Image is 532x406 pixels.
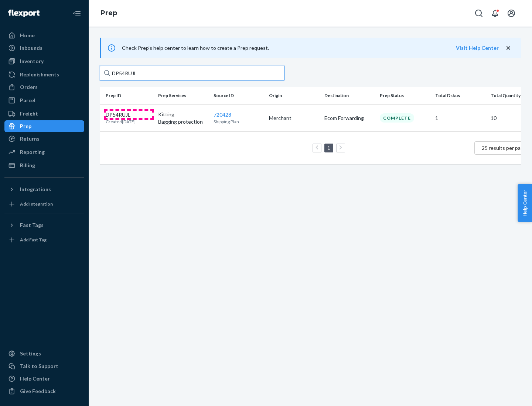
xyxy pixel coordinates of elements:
a: Returns [4,133,84,145]
div: Inventory [20,58,44,65]
div: Talk to Support [20,362,58,370]
p: Merchant [269,114,318,122]
a: Page 1 is your current page [326,145,332,151]
th: Origin [266,87,321,104]
th: Source ID [211,87,266,104]
button: Open notifications [488,6,502,21]
div: Reporting [20,148,45,156]
button: Close Navigation [69,6,84,21]
button: Open account menu [504,6,519,21]
button: Integrations [4,183,84,195]
a: Prep [4,120,84,132]
th: Prep ID [100,87,155,104]
p: 1 [435,114,485,122]
a: Reporting [4,146,84,158]
div: Complete [380,113,414,123]
div: Integrations [20,186,51,193]
p: DP54RUJL [106,111,136,118]
p: Ecom Forwarding [324,114,374,122]
button: Visit Help Center [456,44,499,52]
button: Open Search Box [471,6,486,21]
button: close [505,44,512,52]
div: Prep [20,123,31,130]
input: Search prep jobs [100,66,284,80]
a: Talk to Support [4,360,84,372]
img: Flexport logo [8,10,40,17]
div: Home [20,32,35,39]
div: Orders [20,83,38,91]
span: Check Prep's help center to learn how to create a Prep request. [122,45,269,51]
a: Freight [4,108,84,120]
a: 720428 [214,111,231,118]
p: Bagging protection [158,118,208,125]
a: Prep [100,9,117,17]
a: Settings [4,348,84,359]
a: Help Center [4,373,84,385]
div: Returns [20,135,40,142]
ol: breadcrumbs [95,3,123,24]
th: Total Dskus [432,87,488,104]
div: Add Fast Tag [20,237,47,243]
a: Replenishments [4,69,84,80]
th: Destination [321,87,377,104]
button: Give Feedback [4,385,84,397]
th: Prep Status [377,87,432,104]
div: Settings [20,350,41,357]
a: Add Fast Tag [4,234,84,246]
div: Add Integration [20,201,53,207]
a: Home [4,30,84,41]
button: Fast Tags [4,219,84,231]
a: Orders [4,81,84,93]
div: Give Feedback [20,388,56,395]
p: Shipping Plan [214,118,263,125]
p: Kitting [158,111,208,118]
div: Inbounds [20,44,42,52]
a: Inbounds [4,42,84,54]
div: Help Center [20,375,50,382]
button: Help Center [518,184,532,222]
div: Parcel [20,97,35,104]
th: Prep Services [155,87,211,104]
a: Add Integration [4,198,84,210]
div: Billing [20,162,35,169]
a: Billing [4,159,84,171]
a: Inventory [4,55,84,67]
div: Fast Tags [20,221,44,229]
span: 25 results per page [482,145,526,151]
div: Replenishments [20,71,59,78]
a: Parcel [4,94,84,106]
div: Freight [20,110,38,117]
p: Created [DATE] [106,118,136,125]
